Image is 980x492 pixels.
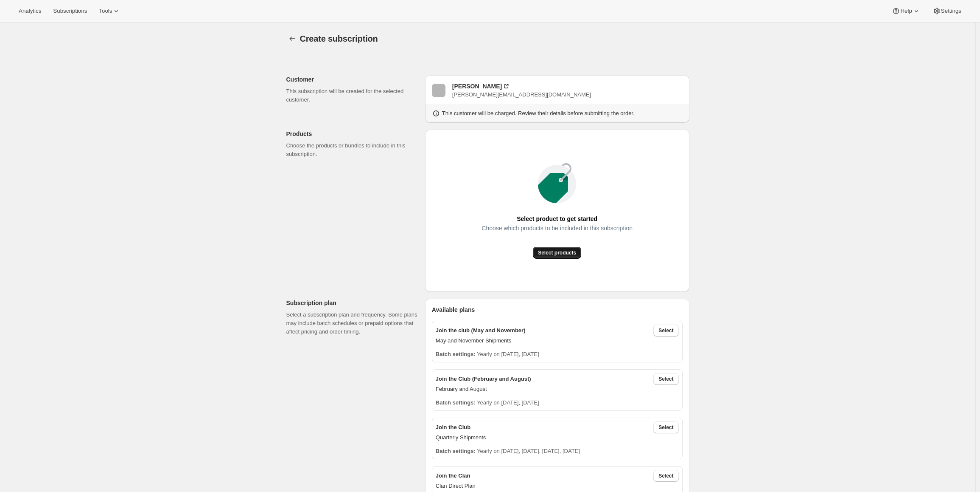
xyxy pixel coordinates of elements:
[927,5,966,17] button: Settings
[658,472,673,479] span: Select
[653,470,678,482] button: Select
[300,34,378,43] span: Create subscription
[432,305,475,314] span: Available plans
[442,109,635,118] p: This customer will be charged. Review their details before submitting the order.
[900,8,912,14] span: Help
[477,448,580,454] span: Yearly on [DATE], [DATE], [DATE], [DATE]
[436,385,679,393] p: February and August
[436,433,679,442] p: Quarterly Shipments
[432,84,445,97] span: Cindy Tonkin
[19,8,41,14] span: Analytics
[94,5,126,17] button: Tools
[658,376,673,382] span: Select
[436,399,476,406] span: Batch settings:
[658,327,673,334] span: Select
[286,311,418,336] p: Select a subscription plan and frequency. Some plans may include batch schedules or prepaid optio...
[436,326,526,335] p: Join the club (May and November)
[658,424,673,431] span: Select
[452,82,502,90] div: [PERSON_NAME]
[653,421,678,433] button: Select
[533,247,581,259] button: Select products
[477,351,539,357] span: Yearly on [DATE], [DATE]
[436,375,531,383] p: Join the Club (February and August)
[14,5,46,17] button: Analytics
[286,299,418,307] p: Subscription plan
[436,351,476,357] span: Batch settings:
[286,87,418,104] p: This subscription will be created for the selected customer.
[941,8,961,14] span: Settings
[286,75,418,84] p: Customer
[482,222,633,234] span: Choose which products to be included in this subscription
[436,448,476,454] span: Batch settings:
[653,373,678,385] button: Select
[99,8,112,14] span: Tools
[653,325,678,336] button: Select
[436,423,470,432] p: Join the Club
[53,8,87,14] span: Subscriptions
[477,399,539,406] span: Yearly on [DATE], [DATE]
[436,336,679,345] p: May and November Shipments
[436,472,470,480] p: Join the Clan
[538,249,576,256] span: Select products
[452,91,591,98] span: [PERSON_NAME][EMAIL_ADDRESS][DOMAIN_NAME]
[517,213,597,225] span: Select product to get started
[286,130,418,138] p: Products
[436,482,679,490] p: Clan Direct Plan
[48,5,92,17] button: Subscriptions
[286,141,418,158] p: Choose the products or bundles to include in this subscription.
[887,5,925,17] button: Help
